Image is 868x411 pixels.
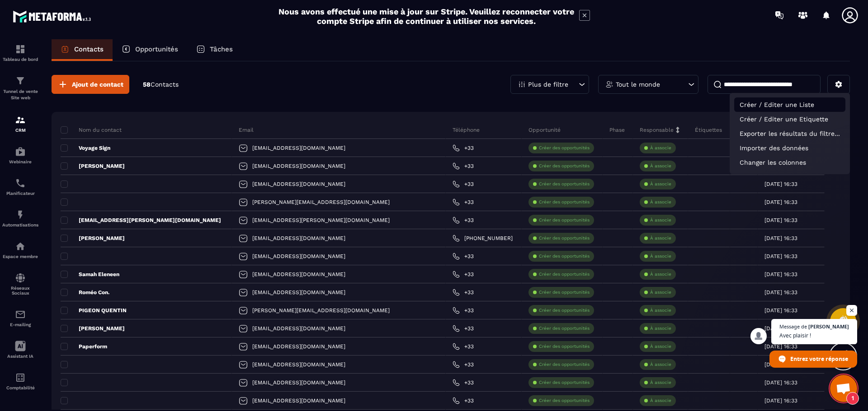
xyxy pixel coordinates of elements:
[846,392,859,405] span: 1
[539,397,590,404] p: Créer des opportunités
[61,271,119,278] p: Samah Eleneen
[15,309,26,320] img: email
[61,144,110,152] p: Voyage Sign
[453,126,480,134] p: Téléphone
[113,39,187,61] a: Opportunités
[453,379,474,386] a: +33
[650,307,671,314] p: À associe
[453,343,474,350] a: +33
[734,126,845,141] p: Exporter les résultats du filtre...
[15,146,26,157] img: automations
[13,8,94,25] img: logo
[2,139,38,171] a: automationsautomationsWebinaire
[61,289,109,296] p: Roméo Con.
[650,235,671,241] p: À associe
[2,385,38,390] p: Comptabilité
[539,307,590,314] p: Créer des opportunités
[650,289,671,296] p: À associe
[2,302,38,334] a: emailemailE-mailing
[539,379,590,386] p: Créer des opportunités
[650,163,671,169] p: À associe
[2,69,38,108] a: formationformationTunnel de vente Site web
[650,217,671,223] p: À associe
[453,162,474,170] a: +33
[764,325,797,332] p: [DATE] 16:33
[2,322,38,327] p: E-mailing
[2,203,38,234] a: automationsautomationsAutomatisations
[15,209,26,220] img: automations
[779,324,807,329] span: Message de
[695,126,722,134] p: Étiquettes
[74,45,104,53] p: Contacts
[650,379,671,386] p: À associe
[15,115,26,125] img: formation
[453,307,474,314] a: +33
[2,108,38,139] a: formationformationCRM
[453,253,474,260] a: +33
[609,126,625,134] p: Phase
[453,217,474,224] a: +33
[278,7,575,26] h2: Nous avons effectué une mise à jour sur Stripe. Veuillez reconnecter votre compte Stripe afin de ...
[764,235,797,241] p: [DATE] 16:33
[2,191,38,196] p: Planificateur
[15,75,26,86] img: formation
[539,343,590,350] p: Créer des opportunités
[2,365,38,397] a: accountantaccountantComptabilité
[453,271,474,278] a: +33
[734,97,845,112] p: Créer / Editer une Liste
[453,289,474,296] a: +33
[790,351,848,367] span: Entrez votre réponse
[764,199,797,205] p: [DATE] 16:33
[15,178,26,189] img: scheduler
[187,39,242,61] a: Tâches
[539,217,590,223] p: Créer des opportunités
[52,39,113,61] a: Contacts
[2,234,38,266] a: automationsautomationsEspace membre
[2,222,38,227] p: Automatisations
[539,181,590,187] p: Créer des opportunités
[808,324,849,329] span: [PERSON_NAME]
[539,253,590,259] p: Créer des opportunités
[2,128,38,133] p: CRM
[650,325,671,332] p: À associe
[15,372,26,383] img: accountant
[2,334,38,365] a: Assistant IA
[453,235,513,242] a: [PHONE_NUMBER]
[830,375,857,402] div: Ouvrir le chat
[528,126,561,134] p: Opportunité
[734,141,845,155] p: Importer des données
[764,307,797,314] p: [DATE] 16:33
[2,171,38,203] a: schedulerschedulerPlanificateur
[453,397,474,404] a: +33
[72,80,123,89] span: Ajout de contact
[15,44,26,55] img: formation
[539,289,590,296] p: Créer des opportunités
[61,126,122,134] p: Nom du contact
[15,241,26,252] img: automations
[239,126,254,134] p: Email
[539,163,590,169] p: Créer des opportunités
[650,199,671,205] p: À associe
[2,286,38,296] p: Réseaux Sociaux
[2,354,38,359] p: Assistant IA
[734,155,845,170] p: Changer les colonnes
[52,75,129,94] button: Ajout de contact
[15,272,26,283] img: social-network
[616,81,660,88] p: Tout le monde
[61,162,125,170] p: [PERSON_NAME]
[453,180,474,188] a: +33
[764,397,797,404] p: [DATE] 16:33
[640,126,674,134] p: Responsable
[650,397,671,404] p: À associe
[650,253,671,259] p: À associe
[61,235,125,242] p: [PERSON_NAME]
[453,325,474,332] a: +33
[539,271,590,277] p: Créer des opportunités
[453,199,474,206] a: +33
[650,181,671,187] p: À associe
[764,289,797,296] p: [DATE] 16:33
[764,271,797,277] p: [DATE] 16:33
[61,325,125,332] p: [PERSON_NAME]
[764,379,797,386] p: [DATE] 16:33
[143,80,179,89] p: 58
